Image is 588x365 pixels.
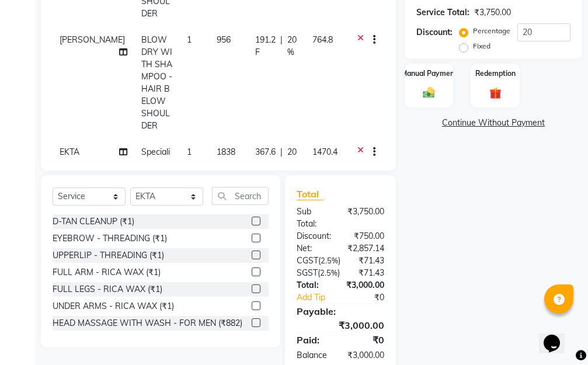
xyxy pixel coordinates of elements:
div: Service Total: [416,6,469,19]
span: [PERSON_NAME] [60,34,125,45]
iframe: chat widget [539,318,576,353]
div: ₹750.00 [340,230,393,242]
span: 367.6 F [255,146,276,171]
div: ( ) [288,255,349,267]
span: 20 % [287,34,298,58]
img: _cash.svg [419,86,439,99]
div: UPPERLIP - THREADING (₹1) [53,249,164,262]
div: ( ) [288,267,349,279]
div: ₹0 [340,333,393,347]
span: 1838 [217,147,235,157]
div: Sub Total: [288,206,339,230]
div: HEAD MASSAGE WITH WASH - FOR MEN (₹882) [53,317,242,329]
span: 1470.4 [312,147,338,157]
span: | [280,146,283,171]
div: EYEBROW - THREADING (₹1) [53,232,167,245]
span: 956 [217,34,231,45]
label: Percentage [473,26,510,36]
div: ₹3,000.00 [338,279,393,291]
div: Net: [288,242,339,255]
div: ₹3,750.00 [339,206,393,230]
span: | [280,34,283,58]
span: BLOW DRY WITH SHAMPOO - HAIR BELOW SHOULDER [141,34,172,131]
div: ₹3,000.00 [288,318,393,332]
span: Specialised - Pedicure [141,147,170,182]
span: Total [297,188,323,200]
div: ₹0 [349,291,393,304]
div: Discount: [416,26,453,39]
label: Fixed [473,41,490,51]
label: Manual Payment [401,68,457,79]
span: 2.5% [321,256,338,265]
img: _gift.svg [486,86,505,100]
div: FULL ARM - RICA WAX (₹1) [53,266,161,279]
div: Payable: [288,304,393,318]
div: ₹3,750.00 [474,6,511,19]
span: 1 [187,147,192,157]
a: Add Tip [288,291,349,304]
div: Discount: [288,230,340,242]
a: Continue Without Payment [407,117,580,129]
label: Redemption [475,68,516,79]
span: 2.5% [320,268,338,277]
span: EKTA [60,147,79,157]
input: Search or Scan [212,187,269,205]
div: UNDER ARMS - RICA WAX (₹1) [53,300,174,312]
span: CGST [297,255,318,266]
div: ₹71.43 [349,267,393,279]
div: Paid: [288,333,340,347]
div: D-TAN CLEANUP (₹1) [53,215,134,228]
span: 1 [187,34,192,45]
span: 764.8 [312,34,333,45]
div: ₹2,857.14 [339,242,393,255]
div: ₹71.43 [349,255,393,267]
div: Total: [288,279,338,291]
span: 20 % [287,146,298,171]
span: 191.2 F [255,34,276,58]
span: SGST [297,267,318,278]
div: FULL LEGS - RICA WAX (₹1) [53,283,162,296]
